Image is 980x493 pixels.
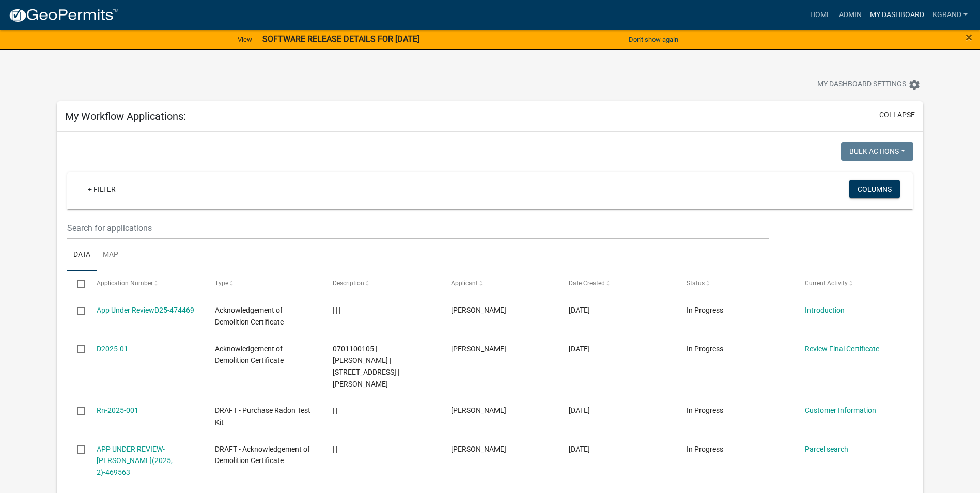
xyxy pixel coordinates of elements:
[97,345,128,353] a: D2025-01
[67,218,769,239] input: Search for applications
[569,406,590,414] span: 08/26/2025
[451,306,506,314] span: Kimberly Grandinetti
[687,306,723,314] span: In Progress
[215,445,310,465] span: DRAFT - Acknowledgement of Demolition Certificate
[908,79,921,91] i: settings
[687,280,705,287] span: Status
[65,110,186,122] h5: My Workflow Applications:
[841,142,913,161] button: Bulk Actions
[879,110,915,120] button: collapse
[805,280,848,287] span: Current Activity
[97,406,138,414] a: Rn-2025-001
[215,280,228,287] span: Type
[835,5,866,25] a: Admin
[569,306,590,314] span: 09/05/2025
[805,406,876,414] a: Customer Information
[333,406,337,414] span: | |
[849,180,900,198] button: Columns
[966,30,972,44] span: ×
[451,445,506,453] span: Kimberly Grandinetti
[80,180,124,198] a: + Filter
[687,445,723,453] span: In Progress
[215,345,284,365] span: Acknowledgement of Demolition Certificate
[323,271,441,296] datatable-header-cell: Description
[966,31,972,43] button: Close
[928,5,972,25] a: kgrand
[67,271,87,296] datatable-header-cell: Select
[333,306,340,314] span: | | |
[805,345,879,353] a: Review Final Certificate
[569,445,590,453] span: 08/26/2025
[569,345,590,353] span: 09/04/2025
[451,345,506,353] span: Kimberly Grandinetti
[441,271,558,296] datatable-header-cell: Applicant
[451,406,506,414] span: Kimberly Grandinetti
[333,280,364,287] span: Description
[333,345,399,388] span: 0701100105 | SMITH, LAUREN | 2401 SW Prairie Trail Pkwy | Laura Johnston
[687,406,723,414] span: In Progress
[205,271,323,296] datatable-header-cell: Type
[805,445,848,453] a: Parcel search
[817,79,906,91] span: My Dashboard Settings
[234,31,256,48] a: View
[806,5,835,25] a: Home
[97,306,194,314] a: App Under ReviewD25-474469
[333,445,337,453] span: | |
[569,280,605,287] span: Date Created
[87,271,205,296] datatable-header-cell: Application Number
[97,239,125,272] a: Map
[805,306,845,314] a: Introduction
[677,271,795,296] datatable-header-cell: Status
[795,271,912,296] datatable-header-cell: Current Activity
[262,34,419,44] strong: SOFTWARE RELEASE DETAILS FOR [DATE]
[97,280,153,287] span: Application Number
[687,345,723,353] span: In Progress
[215,406,310,426] span: DRAFT - Purchase Radon Test Kit
[215,306,284,326] span: Acknowledgement of Demolition Certificate
[625,31,682,48] button: Don't show again
[809,74,929,95] button: My Dashboard Settingssettings
[451,280,478,287] span: Applicant
[67,239,97,272] a: Data
[559,271,677,296] datatable-header-cell: Date Created
[866,5,928,25] a: My Dashboard
[97,445,173,477] a: APP UNDER REVIEW-[PERSON_NAME](2025, 2)-469563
